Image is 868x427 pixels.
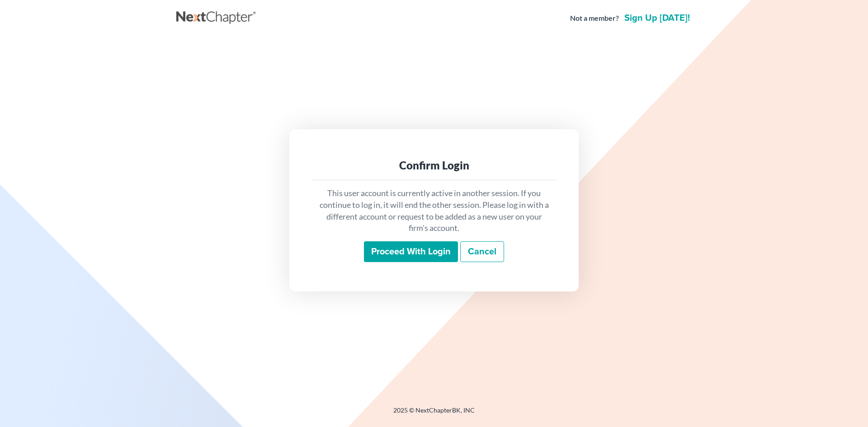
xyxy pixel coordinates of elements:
div: 2025 © NextChapterBK, INC [176,406,692,422]
input: Proceed with login [364,241,458,262]
strong: Not a member? [570,13,619,23]
p: This user account is currently active in another session. If you continue to log in, it will end ... [318,188,550,234]
div: Confirm Login [318,158,550,173]
a: Cancel [460,241,504,262]
a: Sign up [DATE]! [623,14,692,23]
